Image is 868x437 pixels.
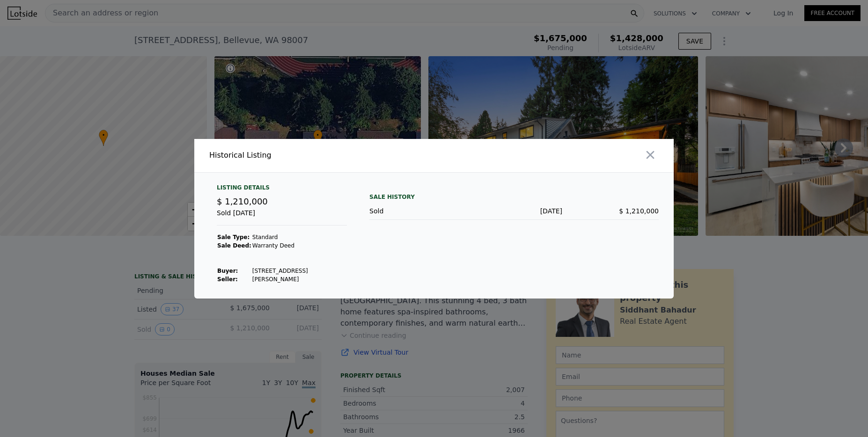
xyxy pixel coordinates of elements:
[369,206,466,216] div: Sold
[466,206,562,216] div: [DATE]
[217,184,347,195] div: Listing Details
[209,150,430,161] div: Historical Listing
[252,275,309,284] td: [PERSON_NAME]
[217,234,250,240] strong: Sale Type:
[217,242,251,249] strong: Sale Deed:
[369,191,659,203] div: Sale History
[252,267,309,275] td: [STREET_ADDRESS]
[217,276,238,283] strong: Seller :
[252,241,309,250] td: Warranty Deed
[217,197,268,206] span: $ 1,210,000
[619,207,659,215] span: $ 1,210,000
[217,268,238,274] strong: Buyer :
[252,233,309,241] td: Standard
[217,208,347,226] div: Sold [DATE]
